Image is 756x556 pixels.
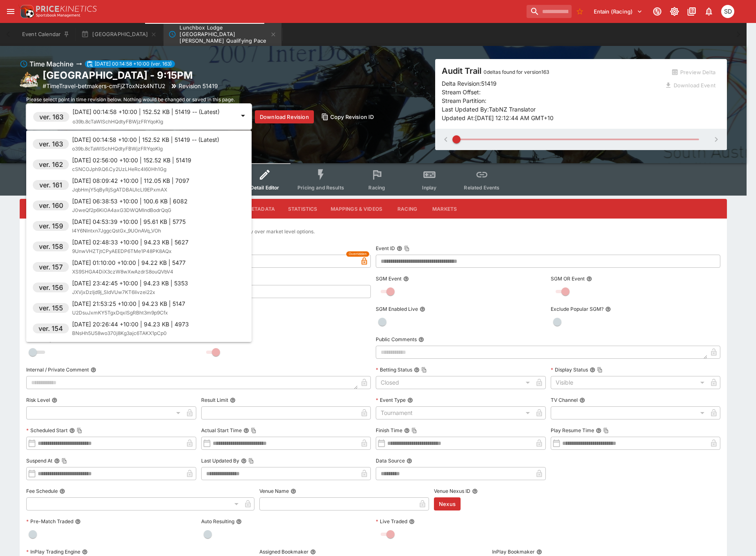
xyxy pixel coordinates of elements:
h6: ver. 156 [39,283,63,292]
span: I4Y6Nlntxn7JggcQstGx_9UOnAVq_VOh [72,228,161,234]
p: [DATE] 08:09:42 +10:00 | 112.05 KB | 7097 [72,176,189,185]
h6: ver. 162 [39,160,63,169]
p: [DATE] 02:48:33 +10:00 | 94.23 KB | 5627 [72,238,188,246]
p: [DATE] 23:42:45 +10:00 | 94.23 KB | 5353 [72,279,188,287]
p: [DATE] 02:56:00 +10:00 | 152.52 KB | 51419 [72,156,191,164]
h6: ver. 160 [39,201,63,210]
span: cSNCOJph9.Q6.Cy2UzLHeRc4l60Hh1Gg [72,166,166,172]
h6: ver. 154 [39,324,63,333]
h6: ver. 159 [39,221,63,231]
p: [DATE] 21:53:25 +10:00 | 94.23 KB | 5147 [72,299,185,308]
span: BNsHh5U58wo370j8Kg3ajc6TAKX1pCp0 [72,330,167,336]
p: [DATE] 00:14:58 +10:00 | 152.52 KB | 51419 -- (Latest) [72,135,219,144]
h6: ver. 158 [39,242,63,251]
p: [DATE] 06:38:53 +10:00 | 100.6 KB | 6082 [72,197,188,205]
h6: ver. 163 [39,139,63,149]
h6: ver. 161 [39,180,62,190]
h6: ver. 155 [39,303,63,313]
span: o39b.8cTaWlSchHQdtyFBWjzFRYqoKIg [72,146,163,152]
h6: ver. 157 [39,262,63,272]
p: [DATE] 20:26:44 +10:00 | 94.23 KB | 4973 [72,320,189,328]
p: [DATE] 04:53:39 +10:00 | 95.61 KB | 5775 [72,217,186,226]
span: XS9SHGA4DiX3czW8wXwAzdrS8ouQVbV4 [72,269,173,275]
span: U2DsuJxmKY5TgxDqxISgRBht3m9p9Cfx [72,310,168,316]
span: JXVjxDzIjd9j_SldVUw7KT6Iivzei22x [72,289,155,295]
span: 9UnwVHZTjtCPyAEEDP6TMe1P48PK8AQx [72,248,172,254]
span: J0weQf2p6KiOA4axG3DWQMIndBodrQqG [72,207,171,213]
p: [DATE] 01:10:00 +10:00 | 94.22 KB | 5477 [72,258,186,267]
span: JqbHmjY5qByRjSgATDBAUlcLI9EPxmAX [72,187,167,193]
